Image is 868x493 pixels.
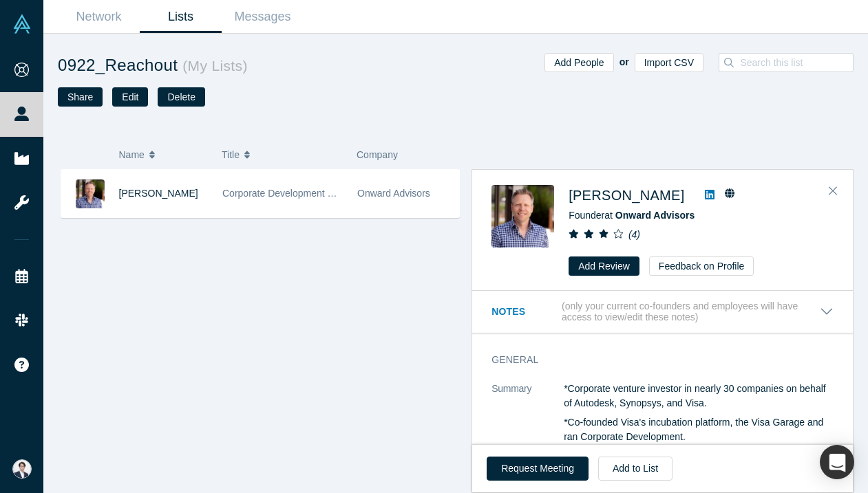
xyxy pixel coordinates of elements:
span: Name [119,140,145,169]
span: Corporate Development Professional | ex-Visa, Autodesk, Synopsys, Bright Machines [222,188,586,199]
h1: 0922_Reachout [58,53,456,78]
img: Josh Ewing's Profile Image [76,179,105,208]
img: Josh Ewing's Profile Image [491,185,554,248]
input: Search this list [739,54,862,72]
a: Messages [222,1,304,33]
a: Network [58,1,140,33]
span: Founder at [569,210,695,221]
button: Add Review [569,256,639,276]
button: Share [58,87,103,107]
span: Company [357,149,398,160]
button: Feedback on Profile [649,256,754,276]
button: Notes (only your current co-founders and employees will have access to view/edit these notes) [491,300,834,324]
h3: General [491,353,814,367]
button: Request Meeting [487,457,589,481]
button: Name [119,140,208,169]
b: or [620,56,629,67]
a: Onward Advisors [615,210,695,221]
i: ( 4 ) [628,229,640,240]
span: Onward Advisors [357,188,430,199]
h3: Notes [491,305,559,319]
a: [PERSON_NAME] [119,188,198,199]
p: *Co-founded Visa's incubation platform, the Visa Garage and ran Corporate Development. [564,415,834,444]
p: *Corporate venture investor in nearly 30 companies on behalf of Autodesk, Synopsys, and Visa. [564,382,834,410]
p: (only your current co-founders and employees will have access to view/edit these notes) [562,300,820,324]
button: Edit [112,87,148,107]
a: [PERSON_NAME] [569,188,684,203]
button: Add People [544,53,613,72]
button: Add to List [598,457,673,481]
button: Close [823,180,843,202]
button: Title [222,140,342,169]
a: Lists [140,1,222,33]
span: Title [222,140,240,169]
small: ( My Lists ) [178,58,248,74]
img: Eisuke Shimizu's Account [12,459,32,479]
button: Delete [158,87,204,107]
button: Import CSV [635,53,703,72]
img: Alchemist Vault Logo [12,14,32,34]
